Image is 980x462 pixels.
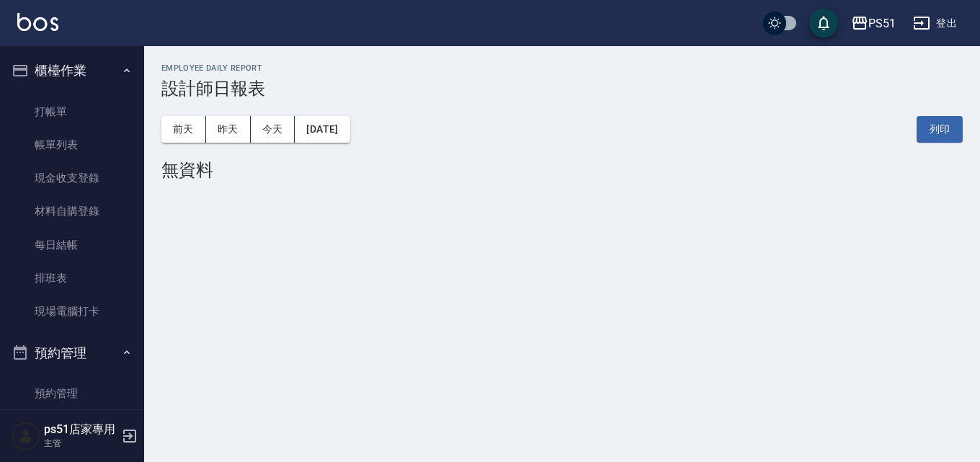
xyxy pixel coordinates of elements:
[295,116,349,143] button: [DATE]
[845,9,901,38] button: PS51
[17,13,58,31] img: Logo
[44,422,117,437] h5: ps51店家專用
[6,295,138,328] a: 現場電腦打卡
[206,116,251,143] button: 昨天
[6,334,138,372] button: 預約管理
[6,128,138,161] a: 帳單列表
[161,160,963,180] div: 無資料
[6,377,138,410] a: 預約管理
[6,161,138,195] a: 現金收支登錄
[12,422,40,450] img: Person
[6,195,138,228] a: 材料自購登錄
[251,116,295,143] button: 今天
[6,52,138,89] button: 櫃檯作業
[907,10,963,37] button: 登出
[161,63,963,73] h2: Employee Daily Report
[161,79,963,99] h3: 設計師日報表
[917,116,963,143] button: 列印
[6,262,138,295] a: 排班表
[868,14,896,32] div: PS51
[809,9,838,37] button: save
[6,228,138,262] a: 每日結帳
[44,437,117,450] p: 主管
[161,116,206,143] button: 前天
[6,95,138,128] a: 打帳單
